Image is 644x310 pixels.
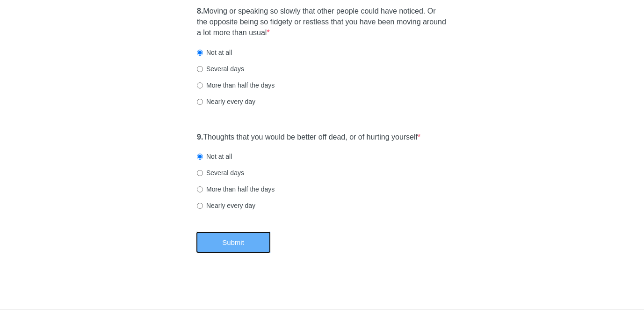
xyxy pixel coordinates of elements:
[197,186,203,192] input: More than half the days
[197,81,275,90] label: More than half the days
[197,185,275,194] label: More than half the days
[196,231,271,253] button: Submit
[197,201,255,210] label: Nearly every day
[197,48,232,57] label: Not at all
[197,50,203,56] input: Not at all
[197,7,203,15] strong: 8.
[197,133,203,141] strong: 9.
[197,64,244,74] label: Several days
[197,170,203,176] input: Several days
[197,97,255,106] label: Nearly every day
[197,154,203,160] input: Not at all
[197,168,244,177] label: Several days
[197,132,420,143] label: Thoughts that you would be better off dead, or of hurting yourself
[197,99,203,105] input: Nearly every day
[197,203,203,209] input: Nearly every day
[197,6,447,38] label: Moving or speaking so slowly that other people could have noticed. Or the opposite being so fidge...
[197,82,203,89] input: More than half the days
[197,152,232,161] label: Not at all
[197,66,203,72] input: Several days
